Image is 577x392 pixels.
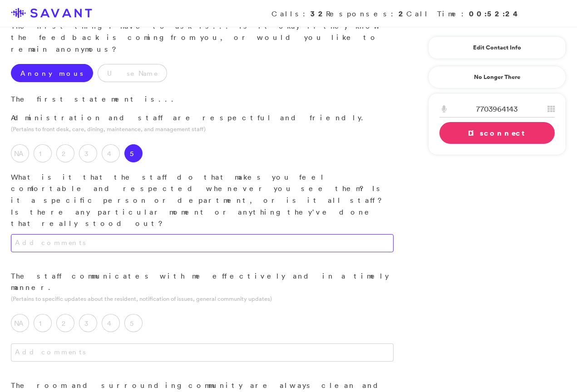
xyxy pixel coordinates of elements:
[56,314,74,332] label: 2
[34,144,52,162] label: 1
[124,144,143,162] label: 5
[11,270,394,294] p: The staff communicates with me effectively and in a timely manner.
[11,93,394,105] p: The first statement is...
[34,314,52,332] label: 1
[11,144,29,162] label: NA
[124,314,143,332] label: 5
[11,112,394,124] p: Administration and staff are respectful and friendly.
[102,314,120,332] label: 4
[428,66,566,88] a: No Longer There
[79,144,97,162] label: 3
[102,144,120,162] label: 4
[11,314,29,332] label: NA
[11,20,394,55] p: The first thing I have to ask is... Is it okay if they know the feedback is coming from you, or w...
[439,122,555,144] a: Disconnect
[439,40,555,55] a: Edit Contact Info
[11,64,93,82] label: Anonymous
[11,125,394,133] p: (Pertains to front desk, care, dining, maintenance, and management staff)
[11,294,394,303] p: (Pertains to specific updates about the resident, notification of issues, general community updates)
[11,171,394,230] p: What is it that the staff do that makes you feel comfortable and respected whenever you see them?...
[399,9,406,19] strong: 2
[56,144,74,162] label: 2
[311,9,326,19] strong: 32
[98,64,167,82] label: Use Name
[79,314,97,332] label: 3
[469,9,521,19] strong: 00:52:24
